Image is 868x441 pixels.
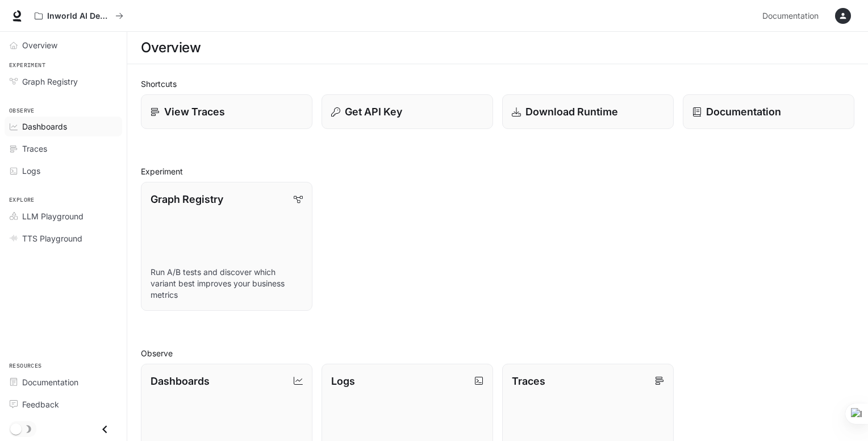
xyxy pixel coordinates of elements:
a: View Traces [141,94,312,129]
p: Run A/B tests and discover which variant best improves your business metrics [151,267,303,301]
p: Graph Registry [151,192,223,207]
p: Dashboards [151,373,210,389]
p: Documentation [706,104,781,119]
span: Logs [22,165,40,177]
span: TTS Playground [22,232,82,244]
p: Download Runtime [525,104,618,119]
span: Documentation [762,9,819,23]
span: Traces [22,143,47,155]
span: Feedback [22,398,59,410]
a: Logs [5,161,122,181]
a: Traces [5,139,122,159]
span: Dashboards [22,120,67,132]
span: Graph Registry [22,76,78,88]
a: Feedback [5,394,122,414]
a: Graph Registry [5,72,122,91]
span: Documentation [22,376,78,388]
button: Get API Key [322,94,493,129]
a: Download Runtime [502,94,674,129]
a: Documentation [758,5,827,27]
a: Documentation [683,94,854,129]
button: All workspaces [30,5,128,27]
a: TTS Playground [5,228,122,248]
a: Dashboards [5,117,122,136]
span: Overview [22,39,57,51]
p: Inworld AI Demos [47,11,111,21]
button: Close drawer [92,418,118,441]
a: Overview [5,35,122,55]
p: Traces [512,373,545,389]
span: Dark mode toggle [10,422,22,435]
a: Documentation [5,372,122,392]
h1: Overview [141,36,201,59]
p: Get API Key [345,104,402,119]
h2: Experiment [141,165,854,177]
a: LLM Playground [5,206,122,226]
p: Logs [331,373,355,389]
h2: Shortcuts [141,78,854,90]
h2: Observe [141,347,854,359]
p: View Traces [164,104,225,119]
a: Graph RegistryRun A/B tests and discover which variant best improves your business metrics [141,182,312,311]
span: LLM Playground [22,210,84,222]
